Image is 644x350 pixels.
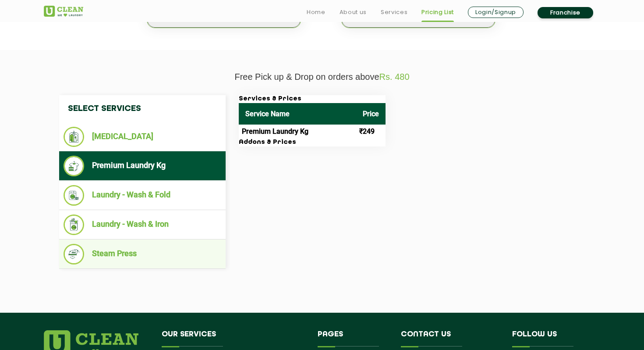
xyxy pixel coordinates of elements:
[64,244,84,264] img: Steam Press
[44,6,83,17] img: UClean Laundry and Dry Cleaning
[239,95,386,103] h3: Services & Prices
[356,103,386,125] th: Price
[64,214,221,235] li: Laundry - Wash & Iron
[379,72,410,82] span: Rs. 480
[468,7,524,18] a: Login/Signup
[64,127,84,147] img: Dry Cleaning
[64,185,221,206] li: Laundry - Wash & Fold
[239,125,356,139] td: Premium Laundry Kg
[538,7,593,18] a: Franchise
[318,330,388,347] h4: Pages
[64,156,221,176] li: Premium Laundry Kg
[64,127,221,147] li: [MEDICAL_DATA]
[381,7,407,18] a: Services
[64,214,84,235] img: Laundry - Wash & Iron
[239,103,356,125] th: Service Name
[64,156,84,176] img: Premium Laundry Kg
[162,330,304,347] h4: Our Services
[59,95,226,122] h4: Select Services
[239,139,386,146] h3: Addons & Prices
[512,330,589,347] h4: Follow us
[356,125,386,139] td: ₹249
[340,7,367,18] a: About us
[64,244,221,264] li: Steam Press
[421,7,454,18] a: Pricing List
[401,330,499,347] h4: Contact us
[44,72,600,82] p: Free Pick up & Drop on orders above
[64,185,84,206] img: Laundry - Wash & Fold
[307,7,326,18] a: Home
